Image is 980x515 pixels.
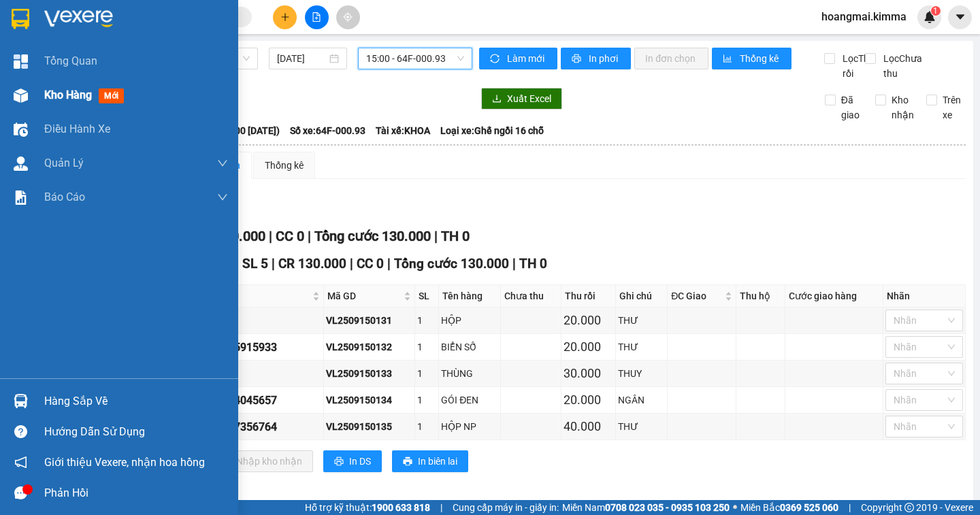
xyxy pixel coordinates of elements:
span: Tổng cước 130.000 [394,256,509,271]
span: | [512,256,516,271]
span: Giới thiệu Vexere, nhận hoa hồng [44,454,205,471]
button: bar-chartThống kê [712,48,791,69]
div: VL2509150131 [326,313,412,328]
div: VL2509150133 [326,366,412,381]
span: copyright [904,503,914,512]
span: download [492,94,502,105]
span: Xuất Excel [507,91,551,106]
span: Báo cáo [44,188,85,205]
span: 1 [933,6,938,16]
img: dashboard-icon [14,54,28,69]
img: warehouse-icon [14,156,28,171]
img: icon-new-feature [924,11,936,23]
button: aim [336,5,360,29]
span: mới [99,88,124,103]
span: | [269,228,272,244]
span: Thống kê [740,51,781,66]
img: logo-vxr [12,9,29,29]
span: CC 0 [357,256,384,271]
img: warehouse-icon [14,88,28,103]
th: Chưa thu [501,285,561,308]
span: sync [490,54,502,65]
span: | [440,500,442,515]
span: message [14,486,27,499]
span: down [217,158,228,169]
button: downloadXuất Excel [481,88,562,110]
span: bar-chart [723,54,734,65]
th: Ghi chú [616,285,668,308]
span: hoangmai.kimma [811,8,917,25]
td: VL2509150132 [324,334,415,361]
span: CR 130.000 [278,256,346,271]
button: printerIn DS [323,450,382,472]
div: 1 [417,339,436,354]
span: Cung cấp máy in - giấy in: [453,500,559,515]
button: downloadNhập kho nhận [210,450,313,472]
span: question-circle [14,425,27,438]
span: Lọc Chưa thu [878,51,926,81]
th: Tên hàng [439,285,500,308]
span: In biên lai [418,454,457,469]
img: warehouse-icon [14,394,28,408]
button: plus [273,5,297,29]
div: 40.000 [563,417,613,436]
span: Mã GD [327,288,401,303]
span: | [235,256,239,271]
span: | [350,256,353,271]
span: | [308,228,311,244]
div: Thống kê [265,158,304,173]
input: 15/09/2025 [277,51,327,66]
button: caret-down [948,5,972,29]
span: down [217,192,228,203]
div: Hàng sắp về [44,391,228,412]
span: printer [403,456,412,467]
button: In đơn chọn [634,48,708,69]
div: 1 [417,393,436,408]
span: aim [343,12,353,22]
div: HỘP [441,313,497,328]
div: 1 [417,366,436,381]
span: Làm mới [507,51,546,66]
div: 20.000 [563,391,613,410]
span: Loại xe: Ghế ngồi 16 chỗ [440,123,544,138]
div: VL2509150135 [326,419,412,434]
div: VL2509150134 [326,393,412,408]
span: | [272,256,275,271]
span: Miền Nam [562,500,730,515]
div: 20.000 [563,337,613,356]
span: TH 0 [519,256,547,271]
span: In DS [349,454,371,469]
div: THUY [618,366,665,381]
span: | [434,228,438,244]
button: printerIn phơi [561,48,631,69]
div: Hướng dẫn sử dụng [44,422,228,442]
div: Nhãn [887,288,962,303]
span: ĐC Giao [671,288,722,303]
div: THƯ [618,419,665,434]
img: solution-icon [14,190,28,205]
div: BIỂN SỐ [441,339,497,354]
div: GÓI ĐEN [441,393,497,408]
strong: 1900 633 818 [372,502,430,513]
div: THÙNG [441,366,497,381]
span: Điều hành xe [44,120,110,137]
td: VL2509150133 [324,361,415,387]
th: Thu hộ [736,285,785,308]
span: Miền Bắc [740,500,838,515]
div: 1 [417,313,436,328]
span: Quản Lý [44,154,84,171]
span: TH 0 [441,228,470,244]
span: In phơi [589,51,620,66]
span: file-add [312,12,321,22]
div: Phản hồi [44,483,228,503]
span: Đã giao [836,93,865,122]
div: VL2509150132 [326,339,412,354]
span: caret-down [954,11,966,23]
span: | [849,500,851,515]
div: THƯ [618,313,665,328]
span: printer [334,456,344,467]
strong: 0369 525 060 [780,502,838,513]
button: syncLàm mới [479,48,557,69]
span: CC 0 [276,228,304,244]
div: HỘP NP [441,419,497,434]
